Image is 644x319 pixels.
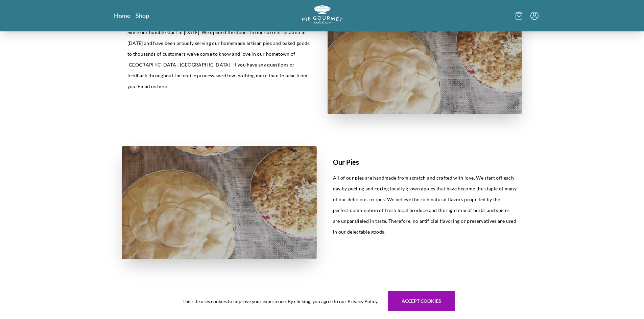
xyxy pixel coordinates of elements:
a: Logo [302,5,342,26]
img: pies [122,146,317,259]
p: Since our humble start in [DATE]. We opened the doors to our current location in [DATE] and have ... [127,27,311,92]
button: Menu [530,12,539,20]
img: story [328,1,522,114]
h1: Our Pies [333,157,517,167]
button: Accept cookies [388,291,455,311]
img: logo [302,5,342,24]
a: Shop [136,11,149,20]
a: Home [114,11,130,20]
p: All of our pies are handmade from scratch and crafted with love. We start off each day by peeling... [333,172,517,237]
span: This site uses cookies to improve your experience. By clicking, you agree to our Privacy Policy. [183,298,378,305]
